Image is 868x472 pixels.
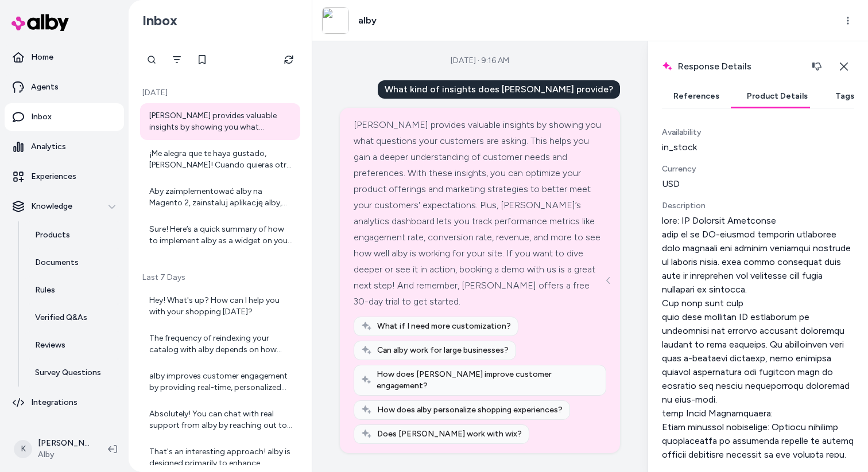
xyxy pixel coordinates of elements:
span: Does [PERSON_NAME] work with wix? [377,428,522,440]
p: Knowledge [31,201,72,212]
div: Sure! Here’s a quick summary of how to implement alby as a widget on your Magento 2 product pages... [149,224,293,247]
button: Knowledge [5,193,124,220]
p: Inbox [31,111,52,123]
span: Can alby work for large businesses? [377,345,509,356]
a: The frequency of reindexing your catalog with alby depends on how often your product data changes... [140,326,300,362]
a: Absolutely! You can chat with real support from alby by reaching out to their support team via em... [140,401,300,438]
a: Sure! Here’s a quick summary of how to implement alby as a widget on your Magento 2 product pages... [140,217,300,253]
div: [DATE] · 9:16 AM [451,55,509,67]
span: Alby [38,449,90,461]
a: Rules [24,276,124,304]
div: Availability [662,127,854,138]
p: Home [31,52,53,63]
div: USD [662,177,854,191]
span: How does alby personalize shopping experiences? [377,404,563,416]
img: alby.com [322,7,348,34]
a: Integrations [5,389,124,416]
p: Agents [31,81,59,93]
a: Analytics [5,133,124,161]
button: References [662,85,731,108]
div: That's an interesting approach! alby is designed primarily to enhance customer engagement and boo... [149,446,293,469]
a: Verified Q&As [24,304,124,331]
a: Products [24,221,124,249]
p: Survey Questions [35,367,101,379]
span: How does [PERSON_NAME] improve customer engagement? [377,369,599,392]
a: Agents [5,73,124,101]
p: Last 7 Days [140,272,300,283]
a: Reviews [24,331,124,359]
h3: alby [358,14,377,28]
p: Reviews [35,340,65,351]
span: K [14,440,32,458]
div: The frequency of reindexing your catalog with alby depends on how often your product data changes... [149,333,293,356]
button: K[PERSON_NAME]Alby [7,431,99,467]
a: Aby zaimplementować alby na Magento 2, zainstaluj aplikację alby, połącz katalog produktów z pane... [140,179,300,216]
div: alby improves customer engagement by providing real-time, personalized answers to common product ... [149,370,293,393]
span: What if I need more customization? [377,321,511,332]
a: Hey! What's up? How can I help you with your shopping [DATE]? [140,288,300,325]
p: Experiences [31,171,76,182]
button: Refresh [277,48,300,71]
a: alby improves customer engagement by providing real-time, personalized answers to common product ... [140,364,300,400]
p: Analytics [31,141,66,153]
p: [DATE] [140,87,300,99]
h2: Inbox [142,12,177,29]
div: Absolutely! You can chat with real support from alby by reaching out to their support team via em... [149,408,293,431]
div: What kind of insights does [PERSON_NAME] provide? [378,80,620,99]
div: Hey! What's up? How can I help you with your shopping [DATE]? [149,295,293,318]
button: Filter [165,48,188,71]
div: Aby zaimplementować alby na Magento 2, zainstaluj aplikację alby, połącz katalog produktów z pane... [149,186,293,209]
p: Documents [35,257,79,268]
div: in_stock [662,141,854,154]
button: Tags [824,85,866,108]
div: [PERSON_NAME] provides valuable insights by showing you what questions your customers are asking.... [354,117,606,310]
div: Description [662,200,854,212]
a: Experiences [5,163,124,190]
img: alby Logo [11,14,69,31]
a: Home [5,44,124,71]
a: Inbox [5,103,124,131]
div: Currency [662,163,854,175]
h2: Response Details [662,55,828,78]
a: [PERSON_NAME] provides valuable insights by showing you what questions your customers are asking.... [140,103,300,140]
a: Documents [24,249,124,276]
a: ¡Me alegra que te haya gustado, [PERSON_NAME]! Cuando quieras otra historia o cualquier otra cosa... [140,141,300,178]
p: Verified Q&As [35,312,87,323]
p: Rules [35,284,55,296]
button: Product Details [735,85,819,108]
div: ¡Me alegra que te haya gustado, [PERSON_NAME]! Cuando quieras otra historia o cualquier otra cosa... [149,148,293,171]
div: [PERSON_NAME] provides valuable insights by showing you what questions your customers are asking.... [149,110,293,133]
p: Integrations [31,397,77,408]
p: [PERSON_NAME] [38,438,90,449]
p: Products [35,229,70,241]
a: Survey Questions [24,359,124,387]
button: See more [602,274,615,287]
